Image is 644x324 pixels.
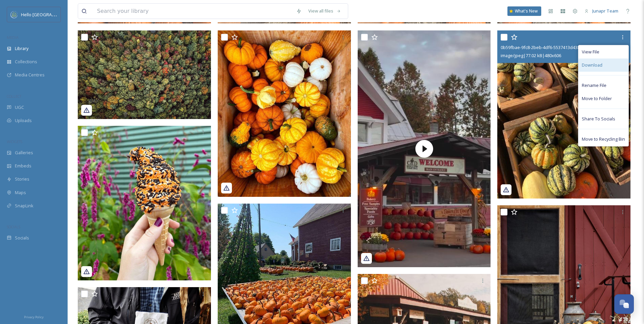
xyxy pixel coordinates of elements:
span: Galleries [15,149,33,156]
a: What's New [507,6,541,16]
a: View all files [305,4,344,18]
img: images.png [11,11,18,18]
span: Privacy Policy [24,315,44,319]
span: Share To Socials [582,116,615,122]
span: MEDIA [7,35,19,40]
span: View File [582,49,599,55]
span: SnapLink [15,203,33,209]
span: COLLECT [7,94,21,99]
span: UGC [15,104,24,111]
img: 7ff48fed-7364-9a0c-c514-21e1b366da58.jpg [218,30,351,197]
span: Maps [15,189,26,196]
span: SOCIALS [7,224,20,229]
span: 0b59fbae-9fc8-2beb-4df6-5537413d4386.jpg [501,44,589,50]
span: Media Centres [15,72,45,78]
span: Rename File [582,82,606,89]
span: Junapr Team [592,8,618,14]
input: Search your library [94,4,293,19]
img: 7c66dbb5-1c17-51ea-55a8-6961b59f124f.jpg [78,126,211,280]
button: Open Chat [614,294,634,314]
span: Stories [15,176,29,182]
span: Library [15,45,28,52]
span: image/jpeg | 77.02 kB | 480 x 606 [501,52,561,59]
img: 71b1c4b3-07b1-83a7-4b65-380cdcb8df37.jpg [78,30,211,119]
a: Privacy Policy [24,313,44,321]
span: Embeds [15,163,31,169]
a: Junapr Team [581,4,622,18]
span: Move to Folder [582,95,612,102]
span: Hello [GEOGRAPHIC_DATA] [21,11,75,18]
img: 0b59fbae-9fc8-2beb-4df6-5537413d4386.jpg [497,30,630,199]
span: WIDGETS [7,139,22,144]
img: thumbnail [358,30,491,267]
span: Collections [15,59,37,65]
span: Uploads [15,117,32,124]
span: Socials [15,235,29,241]
span: Move to Recycling Bin [582,136,625,142]
span: Download [582,62,602,68]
